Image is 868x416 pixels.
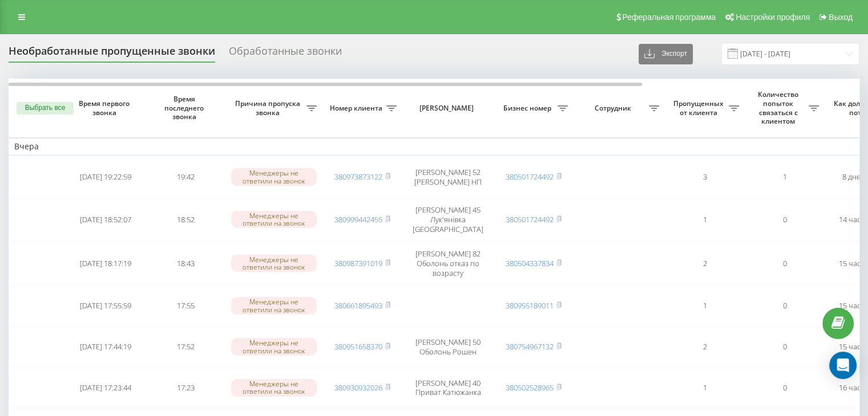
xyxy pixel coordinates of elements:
td: [PERSON_NAME] 50 Оболонь Рошен [402,328,494,366]
td: [DATE] 17:55:59 [66,287,146,325]
td: 1 [665,368,745,407]
td: 0 [745,199,825,240]
td: 0 [745,368,825,407]
a: 380661895493 [334,300,382,311]
div: Необработанные пропущенные звонки [9,45,215,63]
span: Номер клиента [328,104,386,113]
div: Менеджеры не ответили на звонок [231,211,317,228]
a: 380501724492 [506,214,554,225]
td: [PERSON_NAME] 52 [PERSON_NAME] НП [402,158,494,197]
td: 0 [745,287,825,325]
td: [DATE] 17:44:19 [66,328,146,366]
span: Время первого звонка [75,99,136,117]
a: 380955189011 [506,300,554,311]
td: 19:42 [146,158,225,197]
td: [PERSON_NAME] 45 Лук'янівка [GEOGRAPHIC_DATA] [402,199,494,240]
td: [DATE] 18:52:07 [66,199,146,240]
td: 0 [745,328,825,366]
td: 17:23 [146,368,225,407]
a: 380987391019 [334,258,382,268]
span: Пропущенных от клиента [671,99,729,117]
td: [PERSON_NAME] 82 Оболонь отказ по возрасту [402,243,494,284]
td: 1 [745,158,825,197]
span: Причина пропуска звонка [231,99,306,117]
span: Настройки профиля [736,13,810,22]
span: Реферальная программа [622,13,716,22]
a: 380754967132 [506,341,554,352]
a: 380999442455 [334,214,382,225]
td: [DATE] 17:23:44 [66,368,146,407]
td: 18:52 [146,199,225,240]
td: 2 [665,328,745,366]
div: Обработанные звонки [229,45,342,63]
a: 380951658370 [334,341,382,352]
td: [DATE] 18:17:19 [66,243,146,284]
td: 17:55 [146,287,225,325]
button: Выбрать все [17,102,74,115]
td: 3 [665,158,745,197]
button: Экспорт [639,44,693,64]
a: 380502528965 [506,382,554,393]
td: [PERSON_NAME] 40 Приват Катюжанка [402,368,494,407]
div: Менеджеры не ответили на звонок [231,338,317,355]
td: 0 [745,243,825,284]
span: Количество попыток связаться с клиентом [750,90,809,125]
a: 380504337834 [506,258,554,268]
a: 380501724492 [506,172,554,182]
td: 1 [665,287,745,325]
span: Выход [829,13,853,22]
td: 17:52 [146,328,225,366]
td: [DATE] 19:22:59 [66,158,146,197]
div: Менеджеры не ответили на звонок [231,379,317,396]
div: Менеджеры не ответили на звонок [231,255,317,272]
span: [PERSON_NAME] [412,104,484,113]
td: 2 [665,243,745,284]
div: Менеджеры не ответили на звонок [231,168,317,185]
td: 1 [665,199,745,240]
span: Сотрудник [579,104,649,113]
span: Время последнего звонка [155,95,216,121]
div: Open Intercom Messenger [829,352,857,379]
span: Бизнес номер [499,104,558,113]
a: 380930932026 [334,382,382,393]
div: Менеджеры не ответили на звонок [231,297,317,314]
a: 380973873122 [334,172,382,182]
td: 18:43 [146,243,225,284]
